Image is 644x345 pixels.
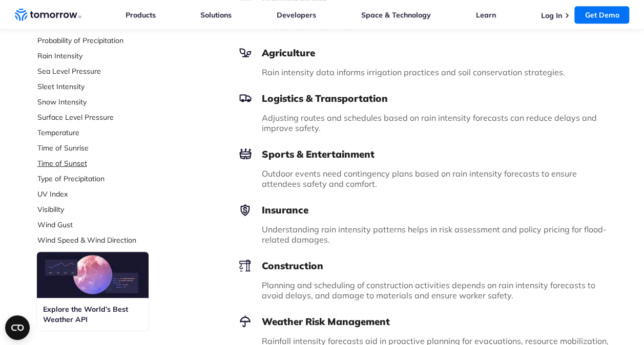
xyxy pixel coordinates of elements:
[37,252,149,331] a: Explore the World’s Best Weather API
[43,304,142,325] h3: Explore the World’s Best Weather API
[476,10,496,19] a: Learn
[37,220,174,230] a: Wind Gust
[239,92,613,104] h3: Logistics & Transportation
[37,127,174,138] a: Temperature
[37,235,174,245] a: Wind Speed & Wind Direction
[277,10,316,19] a: Developers
[37,51,174,61] a: Rain Intensity
[262,280,595,300] span: Planning and scheduling of construction activities depends on rain intensity forecasts to avoid d...
[200,10,232,19] a: Solutions
[541,11,562,20] a: Log In
[262,168,577,189] span: Outdoor events need contingency plans based on rain intensity forecasts to ensure attendees safet...
[262,113,597,133] span: Adjusting routes and schedules based on rain intensity forecasts can reduce delays and improve sa...
[37,97,174,107] a: Snow Intensity
[37,35,174,46] a: Probability of Precipitation
[239,47,613,59] h3: Agriculture
[239,204,613,216] h3: Insurance
[126,10,156,19] a: Products
[37,81,174,92] a: Sleet Intensity
[574,6,629,24] a: Get Demo
[239,260,613,272] h3: Construction
[361,10,431,19] a: Space & Technology
[37,143,174,153] a: Time of Sunrise
[239,148,613,160] h3: Sports & Entertainment
[262,224,607,245] span: Understanding rain intensity patterns helps in risk assessment and policy pricing for flood-relat...
[37,174,174,184] a: Type of Precipitation
[15,7,81,23] a: Home link
[262,67,565,77] span: Rain intensity data informs irrigation practices and soil conservation strategies.
[37,158,174,168] a: Time of Sunset
[37,204,174,214] a: Visibility
[37,66,174,76] a: Sea Level Pressure
[37,112,174,122] a: Surface Level Pressure
[5,315,30,340] button: Open CMP widget
[37,189,174,199] a: UV Index
[239,315,613,328] h3: Weather Risk Management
